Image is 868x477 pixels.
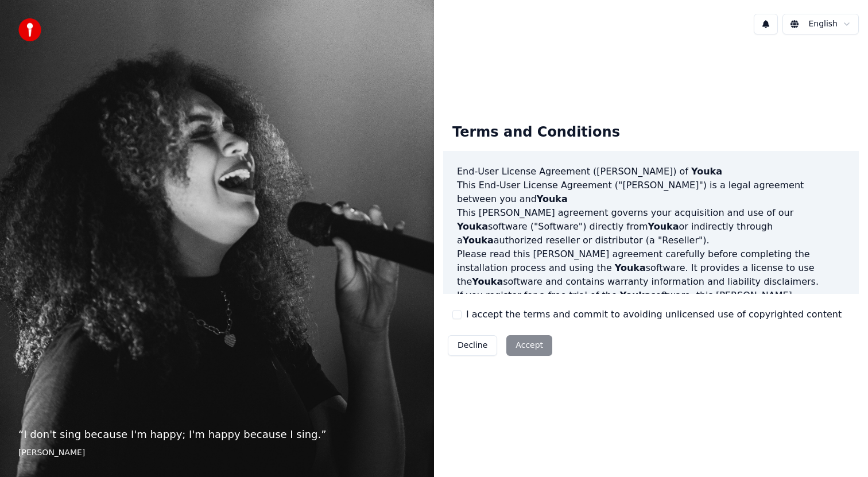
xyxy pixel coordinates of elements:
span: Youka [620,290,651,301]
div: Terms and Conditions [443,114,629,151]
button: Decline [448,335,497,356]
h3: End-User License Agreement ([PERSON_NAME]) of [457,165,845,179]
p: If you register for a free trial of the software, this [PERSON_NAME] agreement will also govern t... [457,289,845,344]
span: Youka [537,193,568,204]
img: youka [18,18,41,41]
p: “ I don't sing because I'm happy; I'm happy because I sing. ” [18,426,416,443]
span: Youka [457,221,488,232]
label: I accept the terms and commit to avoiding unlicensed use of copyrighted content [466,308,842,321]
p: This [PERSON_NAME] agreement governs your acquisition and use of our software ("Software") direct... [457,206,845,247]
span: Youka [648,221,679,232]
span: Youka [463,235,494,246]
p: Please read this [PERSON_NAME] agreement carefully before completing the installation process and... [457,247,845,289]
footer: [PERSON_NAME] [18,447,416,459]
p: This End-User License Agreement ("[PERSON_NAME]") is a legal agreement between you and [457,179,845,206]
span: Youka [472,276,503,287]
span: Youka [615,262,646,273]
span: Youka [691,166,722,177]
